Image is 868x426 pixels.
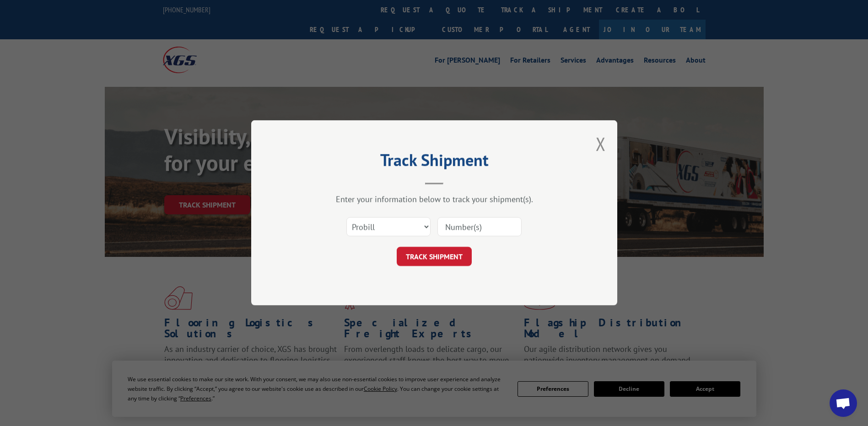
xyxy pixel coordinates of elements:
div: Enter your information below to track your shipment(s). [297,194,571,205]
button: Close modal [596,132,606,156]
h2: Track Shipment [297,154,571,171]
button: TRACK SHIPMENT [397,247,472,266]
input: Number(s) [437,218,522,237]
div: Open chat [830,389,857,417]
